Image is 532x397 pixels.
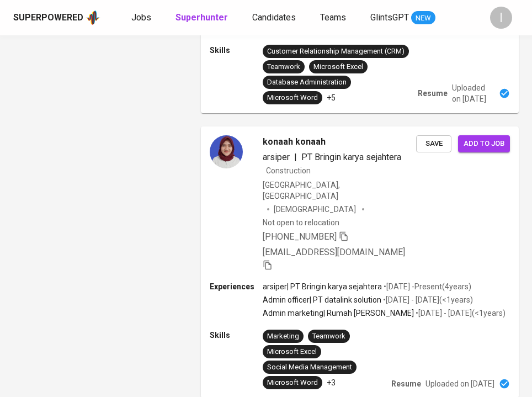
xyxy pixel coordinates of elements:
[312,331,345,342] div: Teamwork
[418,88,448,99] p: Resume
[320,11,348,25] a: Teams
[464,137,504,150] span: Add to job
[131,11,153,25] a: Jobs
[267,77,347,88] div: Database Administration
[267,93,318,103] div: Microsoft Word
[391,378,421,389] p: Resume
[452,82,494,104] p: Uploaded on [DATE]
[13,9,100,26] a: Superpoweredapp logo
[320,12,346,23] span: Teams
[263,179,416,202] div: [GEOGRAPHIC_DATA], [GEOGRAPHIC_DATA]
[210,281,263,292] p: Experiences
[294,151,297,164] span: |
[131,12,151,23] span: Jobs
[175,11,230,25] a: Superhunter
[416,135,451,152] button: Save
[252,11,298,25] a: Candidates
[263,231,337,242] span: [PHONE_NUMBER]
[422,137,446,150] span: Save
[267,378,318,388] div: Microsoft Word
[274,204,358,215] span: [DEMOGRAPHIC_DATA]
[301,152,401,162] span: PT Bringin karya sejahtera
[267,331,299,342] div: Marketing
[267,347,317,357] div: Microsoft Excel
[267,46,405,57] div: Customer Relationship Management (CRM)
[267,62,300,72] div: Teamwork
[263,294,381,305] p: Admin officer | PT datalink solution
[414,308,506,319] p: • [DATE] - [DATE] ( <1 years )
[370,11,435,25] a: GlintsGPT NEW
[327,377,336,388] p: +3
[252,12,296,23] span: Candidates
[13,12,83,24] div: Superpowered
[370,12,409,23] span: GlintsGPT
[327,92,336,103] p: +5
[267,362,352,373] div: Social Media Management
[490,7,512,29] div: I
[458,135,510,152] button: Add to job
[263,281,382,292] p: arsiper | PT Bringin karya sejahtera
[263,247,405,257] span: [EMAIL_ADDRESS][DOMAIN_NAME]
[263,217,339,228] p: Not open to relocation
[411,13,435,24] span: NEW
[313,62,363,72] div: Microsoft Excel
[263,135,326,149] span: konaah konaah
[263,308,414,319] p: Admin marketing | Rumah [PERSON_NAME]
[210,330,263,341] p: Skills
[210,135,243,168] img: f8b9fc34e2103c0f35f254646d465ff0.jpg
[263,152,290,162] span: arsiper
[425,378,494,389] p: Uploaded on [DATE]
[210,45,263,56] p: Skills
[382,281,471,292] p: • [DATE] - Present ( 4 years )
[86,9,100,26] img: app logo
[266,166,311,175] span: Construction
[381,294,473,305] p: • [DATE] - [DATE] ( <1 years )
[175,12,228,23] b: Superhunter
